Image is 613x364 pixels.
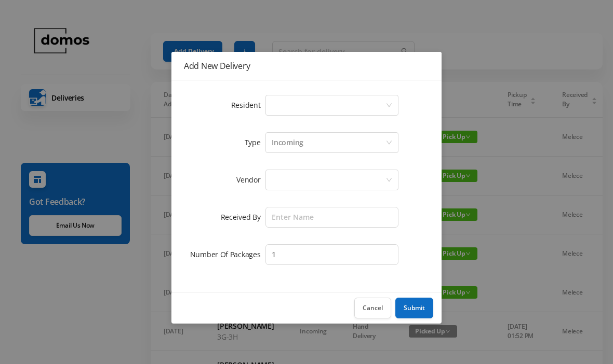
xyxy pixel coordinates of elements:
label: Number Of Packages [190,249,266,259]
div: Incoming [272,133,303,152]
input: Enter Name [265,207,398,228]
i: icon: down [386,139,392,147]
i: icon: down [386,177,392,184]
label: Resident [231,100,266,110]
button: Cancel [354,298,391,318]
div: Add New Delivery [184,60,429,72]
form: Add New Delivery [184,93,429,267]
i: icon: down [386,102,392,109]
label: Vendor [236,175,265,185]
button: Submit [395,298,433,318]
label: Received By [221,212,266,222]
label: Type [245,137,266,147]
